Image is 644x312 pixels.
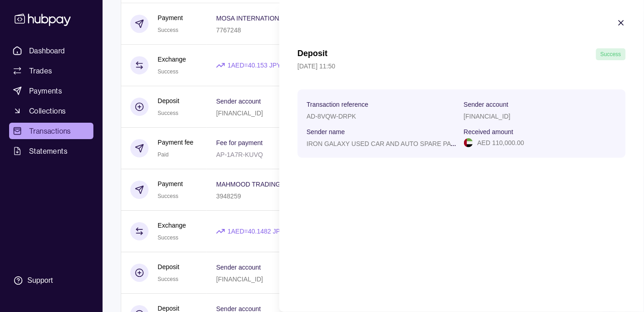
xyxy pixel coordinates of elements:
[601,51,621,57] span: Success
[478,138,525,148] p: AED 110,000.00
[298,48,328,60] h1: Deposit
[464,128,514,135] p: Received amount
[464,101,509,108] p: Sender account
[307,128,345,135] p: Sender name
[307,139,460,148] p: IRON GALAXY USED CAR AND AUTO SPARE PART
[307,101,369,108] p: Transaction reference
[464,113,511,120] p: [FINANCIAL_ID]
[464,138,473,147] img: ae
[307,113,356,120] p: AD-8VQW-DRPK
[298,61,626,71] p: [DATE] 11:50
